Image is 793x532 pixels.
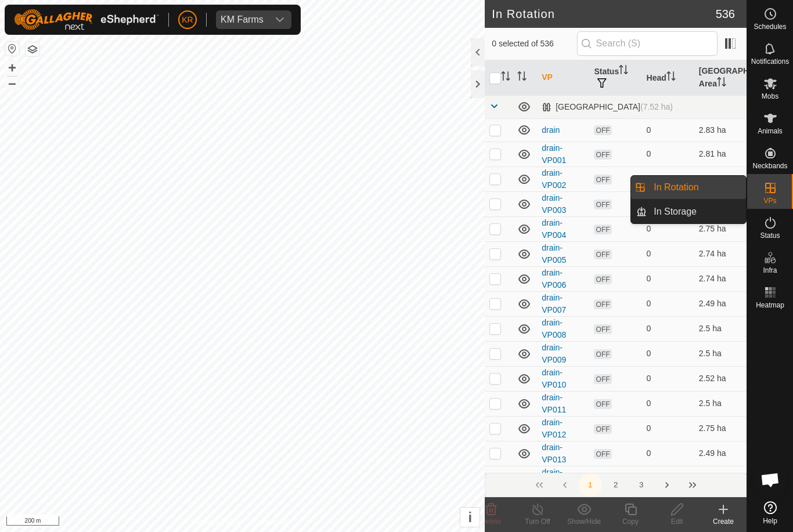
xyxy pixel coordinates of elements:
td: 2.49 ha [694,291,747,316]
a: drain-VP014 [542,468,566,489]
h2: In Rotation [492,7,715,21]
a: drain-VP011 [542,393,566,414]
td: 2.74 ha [694,167,747,191]
td: 2.5 ha [694,341,747,366]
a: drain-VP009 [542,343,566,364]
span: OFF [594,249,611,259]
a: drain-VP013 [542,443,566,464]
button: Map Layers [26,42,39,56]
div: Show/Hide [561,516,607,527]
span: VPs [763,197,776,204]
td: 2.52 ha [694,366,747,391]
a: Help [747,497,793,529]
li: In Rotation [631,176,746,199]
p-sorticon: Activate to sort [501,73,510,82]
p-sorticon: Activate to sort [619,67,628,76]
button: Last Page [681,473,704,497]
button: – [5,76,19,90]
a: drain-VP006 [542,268,566,289]
span: Mobs [762,93,778,100]
span: In Rotation [654,180,698,194]
span: OFF [594,150,611,160]
td: 0 [642,142,694,167]
span: OFF [594,200,611,209]
span: KR [182,14,193,26]
td: 2.83 ha [694,118,747,142]
a: drain-VP012 [542,418,566,439]
p-sorticon: Activate to sort [717,79,726,88]
td: 0 [642,366,694,391]
th: Status [589,60,641,96]
td: 2.75 ha [694,416,747,441]
a: drain-VP010 [542,368,566,389]
span: OFF [594,175,611,184]
td: 2.74 ha [694,241,747,266]
span: Heatmap [756,302,784,309]
input: Search (S) [577,31,718,56]
span: OFF [594,424,611,434]
td: 2.74 ha [694,266,747,291]
span: Neckbands [752,162,787,169]
a: drain-VP004 [542,218,566,240]
td: 0 [642,416,694,441]
td: 0 [642,291,694,316]
a: drain-VP002 [542,168,566,190]
a: Contact Us [254,517,288,527]
td: 2.5 ha [694,316,747,341]
li: In Storage [631,200,746,223]
p-sorticon: Activate to sort [666,73,676,82]
button: + [5,61,19,75]
td: 2.75 ha [694,216,747,241]
td: 2.52 ha [694,466,747,491]
button: 2 [604,473,628,497]
span: 0 selected of 536 [492,38,576,50]
a: drain-VP007 [542,293,566,314]
div: dropdown trigger [268,10,291,29]
div: [GEOGRAPHIC_DATA] [542,102,673,112]
th: [GEOGRAPHIC_DATA] Area [694,60,747,96]
div: Turn Off [514,516,561,527]
span: OFF [594,225,611,234]
a: drain-VP001 [542,143,566,165]
td: 0 [642,341,694,366]
td: 0 [642,216,694,241]
img: Gallagher Logo [14,9,159,30]
td: 0 [642,441,694,466]
a: drain [542,125,560,135]
td: 0 [642,241,694,266]
p-sorticon: Activate to sort [517,73,527,82]
div: Open chat [753,462,788,497]
span: OFF [594,349,611,359]
span: KM Farms [216,10,268,29]
td: 2.81 ha [694,142,747,167]
span: Status [760,232,780,239]
div: Copy [607,516,654,527]
th: Head [642,60,694,96]
a: Privacy Policy [197,517,240,527]
div: Create [700,516,747,527]
span: (7.52 ha) [640,102,673,111]
a: In Storage [647,200,746,223]
span: In Storage [654,205,697,219]
span: 536 [716,5,735,23]
td: 0 [642,266,694,291]
span: Schedules [754,23,786,30]
a: In Rotation [647,176,746,199]
div: KM Farms [221,15,264,24]
span: OFF [594,299,611,309]
span: OFF [594,324,611,334]
button: 1 [579,473,602,497]
div: Edit [654,516,700,527]
button: 3 [630,473,653,497]
td: 2.49 ha [694,441,747,466]
td: 0 [642,316,694,341]
button: Next Page [655,473,679,497]
span: Help [763,517,777,524]
span: OFF [594,125,611,135]
a: drain-VP008 [542,318,566,339]
button: i [460,508,480,527]
td: 0 [642,391,694,416]
span: OFF [594,399,611,409]
span: Delete [481,517,502,526]
td: 0 [642,118,694,142]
